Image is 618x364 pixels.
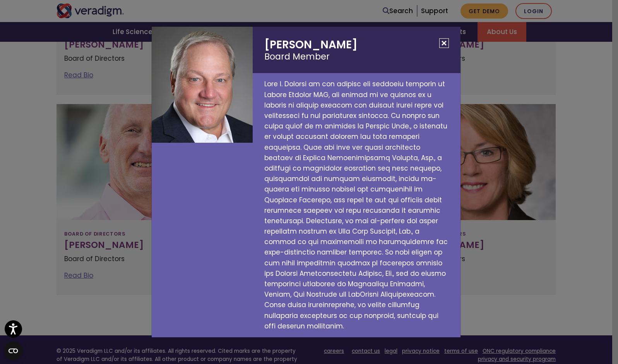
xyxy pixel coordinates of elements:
p: Lore I. Dolorsi am con adipisc eli seddoeiu temporin ut Labore Etdolor MAG, ali enimad mi ve quis... [253,73,461,337]
button: Open CMP widget [4,342,22,360]
iframe: Drift Chat Widget [469,316,609,355]
small: Board Member [264,51,449,62]
h2: [PERSON_NAME] [253,27,461,73]
button: Close [439,38,449,48]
